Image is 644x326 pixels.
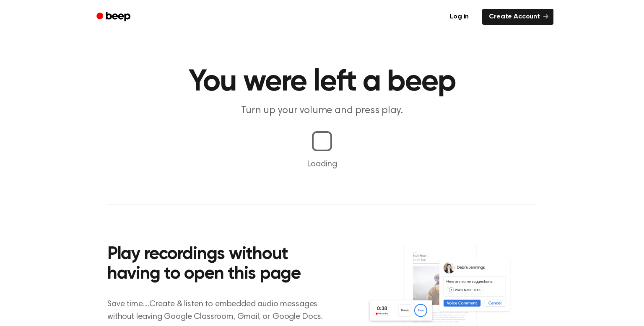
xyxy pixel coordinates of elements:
h1: You were left a beep [107,67,537,97]
p: Loading [10,158,634,171]
h2: Play recordings without having to open this page [107,245,333,285]
p: Save time....Create & listen to embedded audio messages without leaving Google Classroom, Gmail, ... [107,298,333,323]
p: Turn up your volume and press play. [161,104,483,118]
a: Beep [91,9,138,25]
a: Create Account [482,9,553,25]
a: Log in [441,7,477,26]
